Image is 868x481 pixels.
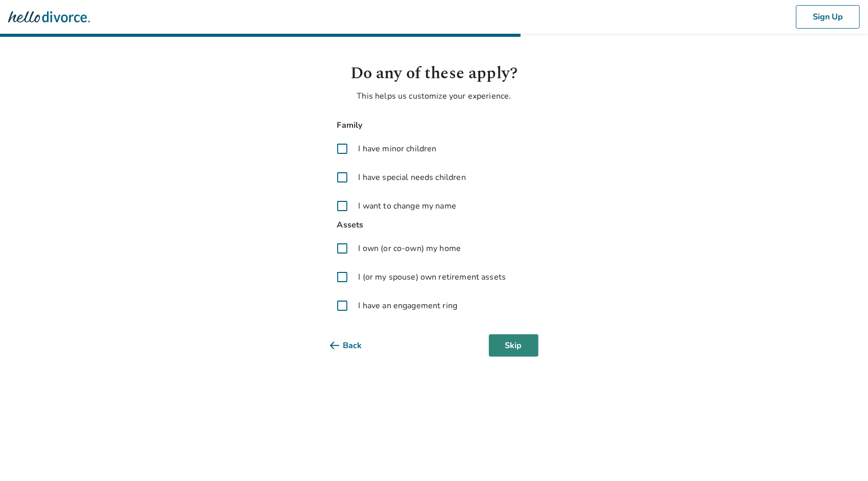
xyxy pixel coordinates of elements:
span: I have an engagement ring [359,300,458,312]
span: I want to change my name [359,200,457,212]
span: I have special needs children [359,171,466,184]
button: Sign Up [796,5,860,29]
button: Skip [489,334,538,357]
p: This helps us customize your experience. [330,90,538,102]
span: Assets [330,218,538,232]
span: Family [330,119,538,132]
iframe: Chat Widget [817,432,868,481]
img: Hello Divorce Logo [8,7,90,27]
span: I (or my spouse) own retirement assets [359,271,506,283]
span: I have minor children [359,143,437,155]
h1: Do any of these apply? [330,61,538,86]
span: I own (or co-own) my home [359,242,461,255]
button: Back [330,334,379,357]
